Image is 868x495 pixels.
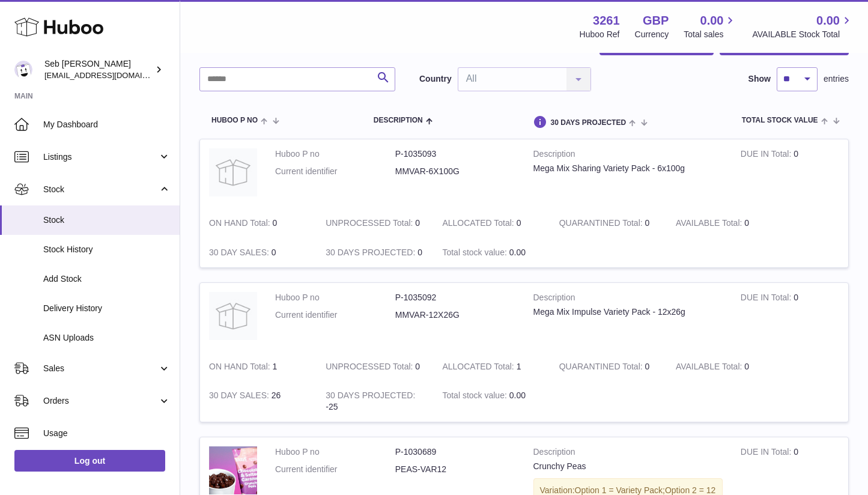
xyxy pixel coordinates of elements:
td: 0 [200,238,317,267]
strong: Total stock value [442,247,509,260]
strong: ON HAND Total [209,218,273,231]
span: Sales [43,363,158,374]
img: ecom@bravefoods.co.uk [14,61,32,79]
td: 0 [433,208,550,238]
div: Crunchy Peas [533,461,723,472]
dd: P-1035092 [395,292,515,303]
dd: PEAS-VAR12 [395,464,515,475]
td: 0 [667,352,783,381]
strong: AVAILABLE Total [676,362,744,374]
td: 1 [433,352,550,381]
span: AVAILABLE Stock Total [752,29,854,40]
img: product image [209,446,257,494]
span: 0.00 [509,390,526,400]
div: Mega Mix Sharing Variety Pack - 6x100g [533,163,723,174]
span: 0 [645,218,650,228]
dd: MMVAR-12X26G [395,309,515,321]
span: ASN Uploads [43,332,171,344]
div: Seb [PERSON_NAME] [44,58,153,81]
strong: QUARANTINED Total [559,362,645,374]
strong: QUARANTINED Total [559,218,645,231]
strong: 30 DAYS PROJECTED [326,390,415,403]
strong: DUE IN Total [741,149,794,162]
span: Total sales [684,29,737,40]
span: Listings [43,151,158,163]
span: 0.00 [509,247,526,257]
div: Huboo Ref [580,29,620,40]
span: Stock [43,214,171,226]
a: 0.00 Total sales [684,13,737,40]
dt: Current identifier [275,166,395,177]
span: 0 [645,362,650,371]
dt: Huboo P no [275,148,395,160]
img: product image [209,292,257,340]
td: 0 [317,352,433,381]
dt: Current identifier [275,309,395,321]
span: [EMAIL_ADDRESS][DOMAIN_NAME] [44,70,177,80]
td: -25 [317,381,433,422]
div: Currency [635,29,669,40]
strong: ALLOCATED Total [442,218,516,231]
span: Orders [43,395,158,407]
dt: Current identifier [275,464,395,475]
strong: 30 DAY SALES [209,390,272,403]
strong: 3261 [593,13,620,29]
span: Description [374,117,423,124]
label: Show [748,73,771,85]
dd: P-1030689 [395,446,515,458]
td: 0 [667,208,783,238]
span: 0.00 [700,13,724,29]
a: Log out [14,450,165,472]
strong: 30 DAY SALES [209,247,272,260]
td: 1 [200,352,317,381]
strong: UNPROCESSED Total [326,362,415,374]
span: Usage [43,428,171,439]
span: Stock History [43,244,171,255]
strong: DUE IN Total [741,293,794,305]
td: 26 [200,381,317,422]
span: 30 DAYS PROJECTED [550,119,626,127]
a: 0.00 AVAILABLE Stock Total [752,13,854,40]
td: 0 [317,238,433,267]
div: Mega Mix Impulse Variety Pack - 12x26g [533,306,723,318]
td: 0 [317,208,433,238]
span: Option 1 = Variety Pack; [575,485,665,495]
span: Total stock value [742,117,818,124]
img: product image [209,148,257,196]
strong: Description [533,292,723,306]
span: Delivery History [43,303,171,314]
strong: DUE IN Total [741,447,794,460]
strong: ALLOCATED Total [442,362,516,374]
dt: Huboo P no [275,446,395,458]
td: 0 [732,283,848,352]
strong: ON HAND Total [209,362,273,374]
span: Add Stock [43,273,171,285]
dd: MMVAR-6X100G [395,166,515,177]
strong: UNPROCESSED Total [326,218,415,231]
label: Country [419,73,452,85]
span: entries [824,73,849,85]
strong: Description [533,148,723,163]
strong: Total stock value [442,390,509,403]
td: 0 [200,208,317,238]
span: Stock [43,184,158,195]
strong: 30 DAYS PROJECTED [326,247,417,260]
strong: Description [533,446,723,461]
dt: Huboo P no [275,292,395,303]
dd: P-1035093 [395,148,515,160]
strong: AVAILABLE Total [676,218,744,231]
td: 0 [732,139,848,208]
span: My Dashboard [43,119,171,130]
span: 0.00 [816,13,840,29]
span: Huboo P no [211,117,258,124]
strong: GBP [643,13,669,29]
